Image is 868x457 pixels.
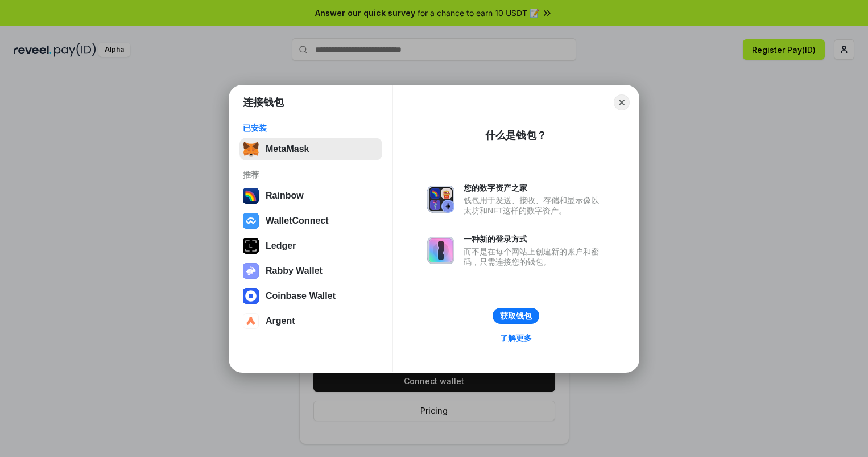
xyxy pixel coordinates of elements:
button: Rainbow [239,184,382,207]
button: Ledger [239,234,382,257]
a: 了解更多 [493,331,539,345]
button: Coinbase Wallet [239,285,382,307]
button: Argent [239,310,382,332]
div: Coinbase Wallet [266,291,336,301]
img: svg+xml,%3Csvg%20xmlns%3D%22http%3A%2F%2Fwww.w3.org%2F2000%2Fsvg%22%20fill%3D%22none%22%20viewBox... [427,237,454,264]
div: 获取钱包 [500,311,532,321]
div: 一种新的登录方式 [464,234,605,244]
h1: 连接钱包 [243,96,284,109]
div: 而不是在每个网站上创建新的账户和密码，只需连接您的钱包。 [464,246,605,267]
div: 钱包用于发送、接收、存储和显示像以太坊和NFT这样的数字资产。 [464,195,605,216]
img: svg+xml,%3Csvg%20width%3D%2228%22%20height%3D%2228%22%20viewBox%3D%220%200%2028%2028%22%20fill%3D... [243,213,259,229]
img: svg+xml,%3Csvg%20xmlns%3D%22http%3A%2F%2Fwww.w3.org%2F2000%2Fsvg%22%20width%3D%2228%22%20height%3... [243,238,259,254]
img: svg+xml,%3Csvg%20xmlns%3D%22http%3A%2F%2Fwww.w3.org%2F2000%2Fsvg%22%20fill%3D%22none%22%20viewBox... [243,263,259,279]
button: WalletConnect [239,209,382,232]
button: Rabby Wallet [239,260,382,282]
img: svg+xml,%3Csvg%20xmlns%3D%22http%3A%2F%2Fwww.w3.org%2F2000%2Fsvg%22%20fill%3D%22none%22%20viewBox... [427,186,454,213]
div: MetaMask [266,144,309,154]
div: 您的数字资产之家 [464,183,605,193]
img: svg+xml,%3Csvg%20width%3D%22120%22%20height%3D%22120%22%20viewBox%3D%220%200%20120%20120%22%20fil... [243,188,259,204]
img: svg+xml,%3Csvg%20width%3D%2228%22%20height%3D%2228%22%20viewBox%3D%220%200%2028%2028%22%20fill%3D... [243,313,259,329]
button: MetaMask [239,138,382,160]
div: Rabby Wallet [266,266,323,276]
div: Rainbow [266,191,304,201]
div: 什么是钱包？ [485,129,547,142]
button: Close [614,94,630,110]
div: WalletConnect [266,216,329,226]
button: 获取钱包 [493,308,539,324]
div: 已安装 [243,123,379,133]
div: 推荐 [243,170,379,180]
div: Argent [266,316,295,326]
div: Ledger [266,241,296,251]
div: 了解更多 [500,333,532,343]
img: svg+xml,%3Csvg%20fill%3D%22none%22%20height%3D%2233%22%20viewBox%3D%220%200%2035%2033%22%20width%... [243,141,259,157]
img: svg+xml,%3Csvg%20width%3D%2228%22%20height%3D%2228%22%20viewBox%3D%220%200%2028%2028%22%20fill%3D... [243,288,259,304]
